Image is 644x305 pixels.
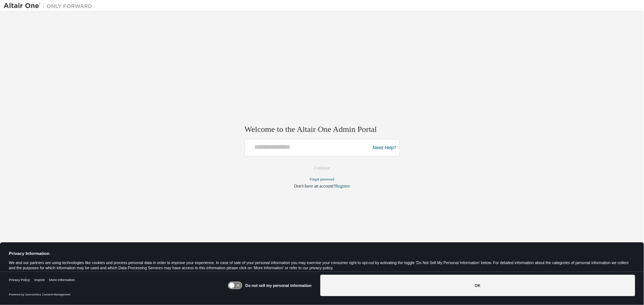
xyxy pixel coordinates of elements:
[373,148,396,148] a: Need Help?
[310,178,334,182] a: Forgot password
[4,2,96,10] img: Altair One
[294,184,335,189] span: Don't have an account?
[245,124,400,134] h2: Welcome to the Altair One Admin Portal
[335,184,350,189] a: Register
